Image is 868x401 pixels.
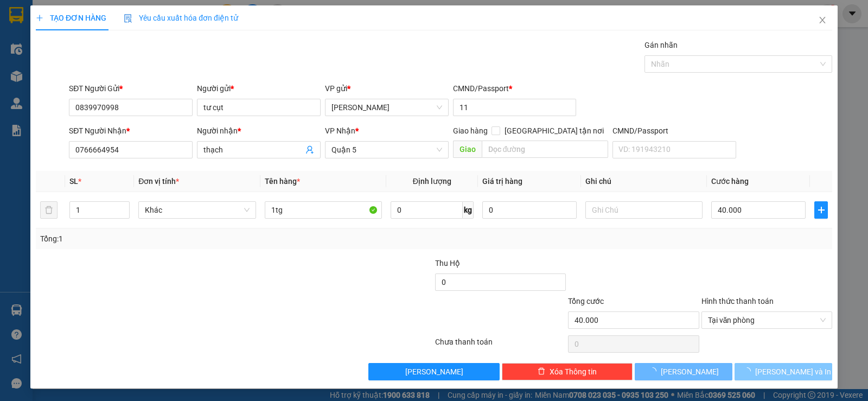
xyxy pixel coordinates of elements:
[36,14,106,22] span: TẠO ĐƠN HÀNG
[197,82,321,94] div: Người gửi
[807,5,838,36] button: Close
[124,14,132,23] img: icon
[482,201,577,219] input: 0
[644,41,678,49] label: Gán nhãn
[550,366,597,378] span: Xóa Thông tin
[331,142,442,158] span: Quận 5
[265,201,382,219] input: VD: Bàn, Ghế
[453,126,488,135] span: Giao hàng
[145,202,249,218] span: Khác
[265,177,300,186] span: Tên hàng
[197,125,321,137] div: Người nhận
[814,201,828,219] button: plus
[612,125,736,137] div: CMND/Passport
[434,336,567,355] div: Chưa thanh toán
[453,82,577,94] div: CMND/Passport
[585,201,703,219] input: Ghi Chú
[538,367,545,376] span: delete
[708,312,826,328] span: Tại văn phòng
[453,141,482,158] span: Giao
[36,14,43,22] span: plus
[331,99,442,116] span: Phan Rang
[755,366,831,378] span: [PERSON_NAME] và In
[325,126,355,135] span: VP Nhận
[500,125,608,137] span: [GEOGRAPHIC_DATA] tận nơi
[138,177,179,186] span: Đơn vị tính
[711,177,749,186] span: Cước hàng
[482,141,609,158] input: Dọc đường
[325,82,449,94] div: VP gửi
[40,233,336,245] div: Tổng: 1
[635,363,732,380] button: [PERSON_NAME]
[40,201,58,219] button: delete
[815,206,827,214] span: plus
[818,16,827,24] span: close
[69,177,78,186] span: SL
[735,363,832,380] button: [PERSON_NAME] và In
[743,367,755,375] span: loading
[124,14,238,22] span: Yêu cầu xuất hóa đơn điện tử
[463,201,474,219] span: kg
[502,363,633,380] button: deleteXóa Thông tin
[435,259,460,268] span: Thu Hộ
[701,297,774,305] label: Hình thức thanh toán
[581,171,707,192] th: Ghi chú
[69,82,193,94] div: SĐT Người Gửi
[368,363,499,380] button: [PERSON_NAME]
[405,366,463,378] span: [PERSON_NAME]
[661,366,719,378] span: [PERSON_NAME]
[649,367,661,375] span: loading
[568,297,604,305] span: Tổng cước
[482,177,522,186] span: Giá trị hàng
[413,177,451,186] span: Định lượng
[69,125,193,137] div: SĐT Người Nhận
[305,145,314,154] span: user-add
